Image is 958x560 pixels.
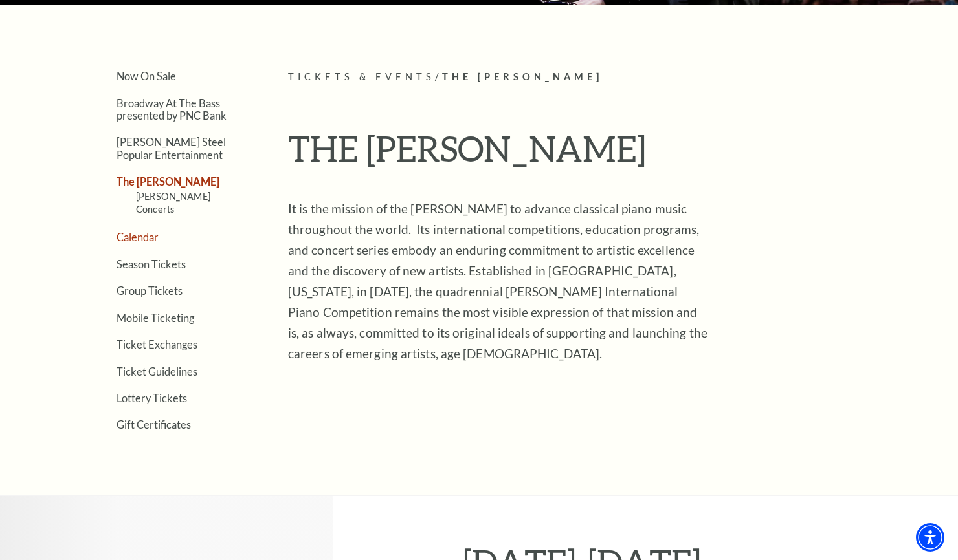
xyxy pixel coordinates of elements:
a: Ticket Guidelines [117,365,197,378]
a: Calendar [117,231,159,243]
h1: THE [PERSON_NAME] [288,127,880,180]
a: Group Tickets [117,285,183,297]
div: Accessibility Menu [916,523,944,552]
a: Now On Sale [117,70,176,82]
a: [PERSON_NAME] Steel Popular Entertainment [117,136,226,160]
a: Season Tickets [117,258,186,270]
a: Broadway At The Bass presented by PNC Bank [117,97,227,122]
a: Gift Certificates [117,418,191,431]
span: Tickets & Events [288,71,435,82]
a: Lottery Tickets [117,392,187,404]
a: Mobile Ticketing [117,312,194,324]
p: / [288,69,880,85]
a: Ticket Exchanges [117,338,197,350]
p: It is the mission of the [PERSON_NAME] to advance classical piano music throughout the world. Its... [288,199,709,364]
span: The [PERSON_NAME] [442,71,603,82]
a: The [PERSON_NAME] [117,175,219,188]
a: [PERSON_NAME] Concerts [136,191,210,215]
